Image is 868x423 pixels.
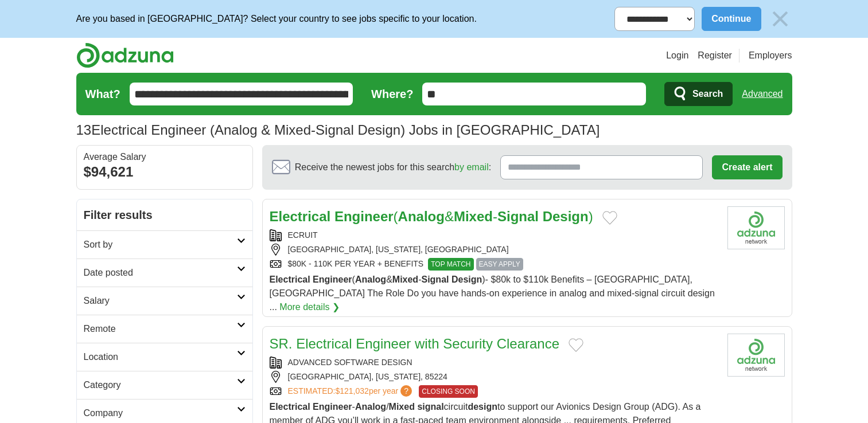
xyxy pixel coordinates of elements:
[727,206,785,249] img: Company logo
[712,155,782,179] button: Create alert
[355,402,386,412] strong: Analog
[84,378,237,392] h2: Category
[400,385,412,397] span: ?
[76,42,174,68] img: Adzuna logo
[355,275,386,284] strong: Analog
[334,209,394,224] strong: Engineer
[270,209,331,224] strong: Electrical
[77,230,252,258] a: Sort by
[84,294,237,308] h2: Salary
[742,83,783,105] a: Advanced
[398,209,445,224] strong: Analog
[421,275,449,284] strong: Signal
[270,371,718,383] div: [GEOGRAPHIC_DATA], [US_STATE], 85224
[76,120,92,140] span: 13
[77,199,252,230] h2: Filter results
[270,244,718,256] div: [GEOGRAPHIC_DATA], [US_STATE], [GEOGRAPHIC_DATA]
[270,229,718,241] div: ECRUIT
[392,275,418,284] strong: Mixed
[77,371,252,399] a: Category
[313,275,352,284] strong: Engineer
[77,258,252,287] a: Date posted
[270,402,310,412] strong: Electrical
[543,209,589,224] strong: Design
[77,343,252,371] a: Location
[749,49,792,62] a: Employers
[428,258,473,271] span: TOP MATCH
[727,334,785,377] img: Company logo
[85,85,120,103] label: What?
[569,338,583,352] button: Add to favorite jobs
[371,85,413,103] label: Where?
[602,211,617,225] button: Add to favorite jobs
[84,266,237,280] h2: Date posted
[335,386,368,395] span: $121,032
[664,82,733,106] button: Search
[451,275,482,284] strong: Design
[84,238,237,252] h2: Sort by
[468,402,497,412] strong: design
[270,275,715,312] span: ( & - )- $80k to $110k Benefits – [GEOGRAPHIC_DATA], [GEOGRAPHIC_DATA] The Role Do you have hands...
[84,350,237,364] h2: Location
[279,300,340,314] a: More details ❯
[270,209,593,224] a: Electrical Engineer(Analog&Mixed-Signal Design)
[497,209,539,224] strong: Signal
[84,152,246,162] div: Average Salary
[476,258,523,271] span: EASY APPLY
[270,275,310,284] strong: Electrical
[666,49,688,62] a: Login
[419,385,478,398] span: CLOSING SOON
[313,402,352,412] strong: Engineer
[692,83,723,105] span: Search
[270,258,718,271] div: $80K - 110K PER YEAR + BENEFITS
[84,322,237,336] h2: Remote
[417,402,443,412] strong: signal
[84,162,246,182] div: $94,621
[295,160,491,174] span: Receive the newest jobs for this search :
[454,209,493,224] strong: Mixed
[698,49,732,62] a: Register
[702,7,761,31] button: Continue
[389,402,415,412] strong: Mixed
[454,162,489,172] a: by email
[76,122,600,138] h1: Electrical Engineer (Analog & Mixed-Signal Design) Jobs in [GEOGRAPHIC_DATA]
[84,406,237,420] h2: Company
[77,287,252,315] a: Salary
[288,385,415,398] a: ESTIMATED:$121,032per year?
[270,336,560,351] a: SR. Electrical Engineer with Security Clearance
[77,315,252,343] a: Remote
[270,357,718,369] div: ADVANCED SOFTWARE DESIGN
[768,7,792,31] img: icon_close_no_bg.svg
[76,12,477,26] p: Are you based in [GEOGRAPHIC_DATA]? Select your country to see jobs specific to your location.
